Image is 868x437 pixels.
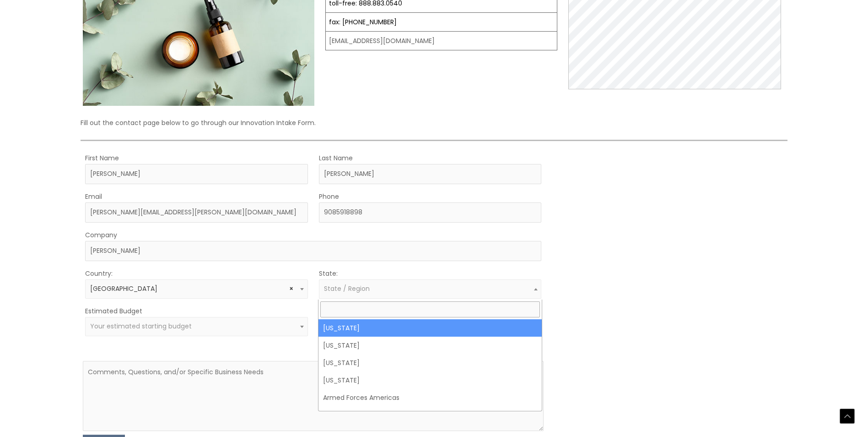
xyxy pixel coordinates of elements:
li: [US_STATE] [318,354,542,371]
input: Enter Your Phone Number [319,202,542,223]
label: Country: [85,268,113,279]
span: United States [90,284,302,293]
span: United States [85,279,308,299]
a: fax: [PHONE_NUMBER] [329,17,397,27]
input: Enter Your Email [85,202,308,223]
li: [US_STATE] [318,371,542,389]
label: Estimated Budget [85,305,142,317]
span: State / Region [324,284,370,293]
label: Phone [319,191,339,202]
span: Your estimated starting budget [90,322,192,331]
p: Fill out the contact page below to go through our Innovation Intake Form. [81,117,788,129]
input: Company Name [85,241,542,261]
li: [US_STATE] [318,337,542,354]
td: [EMAIL_ADDRESS][DOMAIN_NAME] [326,32,557,50]
label: State: [319,268,338,279]
label: Last Name [319,152,353,164]
input: Last Name [319,164,542,184]
label: Company [85,229,117,241]
li: Armed Forces Europe [318,406,542,424]
span: Remove all items [289,284,293,293]
li: Armed Forces Americas [318,389,542,406]
li: [US_STATE] [318,319,542,337]
label: Email [85,191,102,202]
input: First Name [85,164,308,184]
label: First Name [85,152,119,164]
